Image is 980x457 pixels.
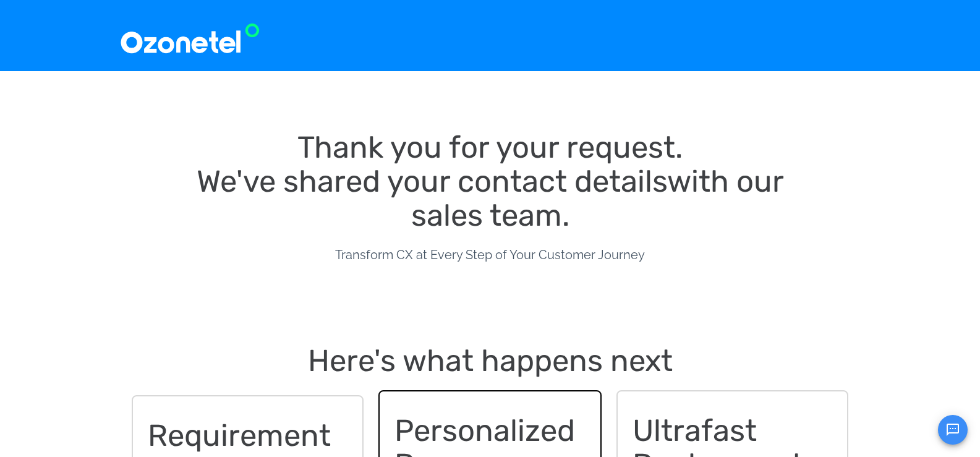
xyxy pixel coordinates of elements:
span: Transform CX at Every Step of Your Customer Journey [335,247,645,262]
span: Thank you for your request. [297,129,683,165]
span: We've shared your contact details [197,163,667,199]
span: Here's what happens next [308,343,673,378]
button: Open chat [938,415,968,445]
span: with our sales team. [411,163,791,233]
